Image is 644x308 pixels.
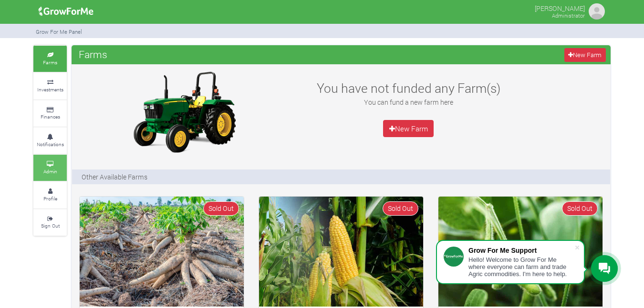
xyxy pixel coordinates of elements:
[43,195,57,202] small: Profile
[33,209,67,236] a: Sign Out
[35,2,97,21] img: growforme image
[438,197,602,307] img: growforme image
[305,80,512,96] h3: You have not funded any Farm(s)
[33,182,67,208] a: Profile
[125,69,244,155] img: growforme image
[43,59,57,66] small: Farms
[33,155,67,181] a: Admin
[552,12,585,19] small: Administrator
[33,73,67,99] a: Investments
[562,201,598,215] span: Sold Out
[383,201,418,215] span: Sold Out
[468,247,574,254] div: Grow For Me Support
[259,197,423,307] img: growforme image
[33,100,67,127] a: Finances
[41,222,60,229] small: Sign Out
[36,28,82,35] small: Grow For Me Panel
[468,256,574,278] div: Hello! Welcome to Grow For Me where everyone can farm and trade Agric commodities. I'm here to help.
[82,172,147,182] p: Other Available Farms
[33,128,67,154] a: Notifications
[80,197,244,307] img: growforme image
[383,120,434,137] a: New Farm
[76,45,110,64] span: Farms
[305,97,512,107] p: You can fund a new farm here
[535,2,585,13] p: [PERSON_NAME]
[587,2,606,21] img: growforme image
[564,48,606,62] a: New Farm
[37,141,64,148] small: Notifications
[203,201,239,215] span: Sold Out
[33,46,67,72] a: Farms
[41,113,60,120] small: Finances
[43,168,57,175] small: Admin
[37,86,63,93] small: Investments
